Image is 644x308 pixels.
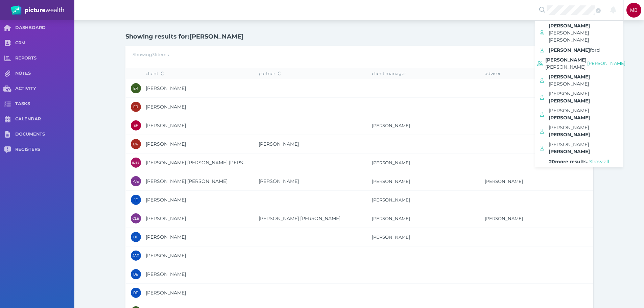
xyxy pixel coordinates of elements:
[146,290,186,296] span: [PERSON_NAME]
[131,139,141,149] div: Elliott Woolf
[146,71,164,76] span: client
[133,180,139,183] span: PJE
[549,81,589,87] span: [PERSON_NAME]
[131,251,141,261] div: Jennifer Ann Elliott
[134,273,138,276] span: DE
[146,253,186,259] span: [PERSON_NAME]
[131,158,141,168] div: Elliott James Easton Sanger
[590,47,600,53] span: ford
[15,132,74,137] span: DOCUMENTS
[131,102,141,112] div: Elliott Richardson
[372,179,475,184] span: [PERSON_NAME]
[545,57,587,63] span: [PERSON_NAME]
[15,86,74,92] span: ACTIVITY
[259,215,340,221] span: [PERSON_NAME] [PERSON_NAME]
[15,101,74,107] span: TASKS
[131,232,141,242] div: Dianne Elliott
[549,74,590,80] span: [PERSON_NAME]
[535,140,623,157] a: [PERSON_NAME][PERSON_NAME]
[131,195,141,205] div: Jarrad Elliott
[630,7,638,13] span: MB
[485,179,588,184] span: [PERSON_NAME]
[134,198,138,202] span: JE
[146,85,186,91] span: [PERSON_NAME]
[595,7,601,13] button: Clear
[549,124,589,131] span: [PERSON_NAME]
[549,91,589,97] span: [PERSON_NAME]
[535,45,623,55] a: [PERSON_NAME]ford
[589,159,609,165] span: Show all
[372,216,475,221] span: [PERSON_NAME]
[134,124,138,127] span: EF
[15,71,74,76] span: NOTES
[549,98,590,104] span: [PERSON_NAME]
[259,71,281,76] span: partner
[146,178,228,184] span: [PERSON_NAME] [PERSON_NAME]
[15,55,74,61] span: REPORTS
[15,147,74,152] span: REGISTERS
[535,55,623,72] a: [PERSON_NAME][PERSON_NAME][PERSON_NAME]
[134,291,138,295] span: DE
[131,120,141,131] div: Elliott Ford
[133,52,169,57] span: Showing 31 items
[134,105,138,109] span: ER
[259,178,299,184] span: [PERSON_NAME]
[146,160,269,166] span: [PERSON_NAME] [PERSON_NAME] [PERSON_NAME]
[535,89,623,106] a: [PERSON_NAME][PERSON_NAME]
[626,3,641,18] div: Michelle Bucsai
[15,25,74,31] span: DASHBOARD
[372,123,475,128] span: [PERSON_NAME]
[587,61,625,66] span: [PERSON_NAME]
[131,288,141,298] div: Dudley Elliott
[133,254,139,258] span: JAE
[133,142,138,146] span: EW
[549,108,589,114] span: [PERSON_NAME]
[131,176,141,186] div: Pamela June Elliott
[146,122,186,128] span: [PERSON_NAME]
[146,215,186,221] span: [PERSON_NAME]
[131,83,141,93] div: Elliott Rowton
[134,87,138,90] span: ER
[259,141,299,147] span: [PERSON_NAME]
[549,23,590,29] span: [PERSON_NAME]
[372,160,475,166] span: [PERSON_NAME]
[372,197,475,203] span: [PERSON_NAME]
[15,116,74,122] span: CALENDAR
[549,148,590,155] span: [PERSON_NAME]
[480,68,593,79] th: adviser
[549,159,609,165] a: 20more results. Show all
[11,5,64,15] img: PW
[131,269,141,279] div: Devlin Elliott
[132,161,139,164] span: EJES
[549,47,590,53] span: [PERSON_NAME]
[549,132,590,138] span: [PERSON_NAME]
[549,159,588,165] span: 20 more results.
[125,33,244,40] h1: Showing results for: [PERSON_NAME]
[133,217,139,220] span: CLE
[134,235,138,239] span: DE
[372,234,475,240] span: [PERSON_NAME]
[367,68,480,79] th: client manager
[549,115,590,121] span: [PERSON_NAME]
[535,72,623,89] a: [PERSON_NAME][PERSON_NAME]
[535,106,623,123] a: [PERSON_NAME][PERSON_NAME]
[549,141,589,147] span: [PERSON_NAME]
[485,216,588,221] span: [PERSON_NAME]
[146,141,186,147] span: [PERSON_NAME]
[146,234,186,240] span: [PERSON_NAME]
[535,123,623,140] a: [PERSON_NAME][PERSON_NAME]
[545,64,586,70] span: [PERSON_NAME]
[146,271,186,277] span: [PERSON_NAME]
[15,40,74,46] span: CRM
[549,30,589,43] span: [PERSON_NAME] [PERSON_NAME]
[146,104,186,110] span: [PERSON_NAME]
[535,21,623,45] a: [PERSON_NAME][PERSON_NAME] [PERSON_NAME]
[146,197,186,203] span: [PERSON_NAME]
[131,213,141,223] div: Craig Laurence Elliott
